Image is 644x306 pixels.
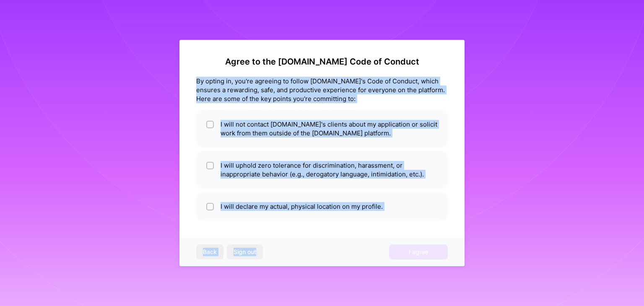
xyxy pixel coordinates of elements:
span: Sign out [234,248,256,256]
span: Back [203,248,217,256]
li: I will uphold zero tolerance for discrimination, harassment, or inappropriate behavior (e.g., der... [196,151,448,189]
button: Back [196,244,223,259]
li: I will declare my actual, physical location on my profile. [196,192,448,221]
button: Sign out [227,244,263,259]
div: By opting in, you're agreeing to follow [DOMAIN_NAME]'s Code of Conduct, which ensures a rewardin... [196,77,448,103]
h2: Agree to the [DOMAIN_NAME] Code of Conduct [196,57,448,67]
li: I will not contact [DOMAIN_NAME]'s clients about my application or solicit work from them outside... [196,110,448,148]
